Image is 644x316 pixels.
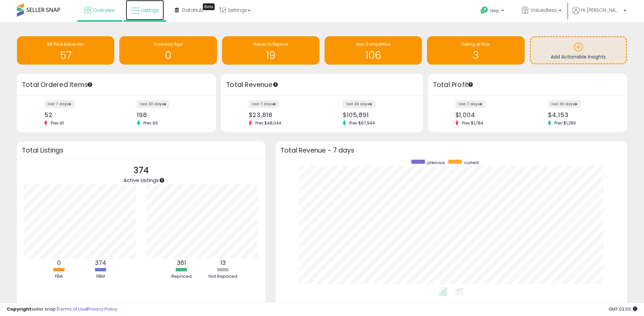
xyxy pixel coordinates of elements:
span: Valuedless [530,7,557,14]
span: Add Actionable Insights [551,53,606,60]
span: Prev: $1,784 [458,120,487,126]
div: FBA [39,273,79,280]
a: Selling @ Max 3 [427,36,524,65]
div: 198 [137,111,204,118]
b: 361 [177,259,186,267]
span: Listings [141,7,159,14]
h3: Total Revenue [226,80,418,90]
a: Needs to Reprice 19 [222,36,319,65]
span: previous [427,160,445,165]
h3: Total Listings [22,148,260,153]
span: DataHub [182,7,204,14]
h3: Total Ordered Items [22,80,211,90]
a: Inventory Age 0 [119,36,217,65]
div: FBM [80,273,121,280]
span: Overview [93,7,115,14]
a: Terms of Use [58,306,87,312]
i: Get Help [480,6,488,15]
div: seller snap | | [7,306,117,313]
span: Non Competitive [356,41,390,47]
span: current [464,160,479,165]
label: last 7 days [249,100,279,108]
p: 374 [123,164,159,177]
span: 2025-09-12 02:03 GMT [609,306,637,312]
b: 374 [95,259,106,267]
span: Inventory Age [154,41,182,47]
h1: 106 [328,50,419,61]
a: Add Actionable Insights [531,37,626,63]
span: Selling @ Max [461,41,490,47]
h1: 0 [123,50,213,61]
div: $4,153 [548,111,615,118]
div: Tooltip anchor [87,82,93,88]
h3: Total Revenue - 7 days [281,148,622,153]
span: Prev: $1,286 [551,120,579,126]
span: BB Price Below Min [47,41,84,47]
div: Tooltip anchor [159,177,165,183]
div: 52 [44,111,112,118]
span: Prev: $67,944 [346,120,378,126]
div: $23,818 [249,111,317,118]
span: Help [490,8,499,14]
span: Needs to Reprice [254,41,288,47]
a: BB Price Below Min 57 [17,36,114,65]
label: last 30 days [548,100,581,108]
strong: Copyright [7,306,31,312]
div: Tooltip anchor [468,82,474,88]
label: last 7 days [44,100,75,108]
span: Prev: 91 [47,120,67,126]
h1: 57 [20,50,111,61]
label: last 7 days [455,100,486,108]
a: Privacy Policy [88,306,117,312]
div: $105,891 [343,111,411,118]
label: last 30 days [343,100,376,108]
b: 0 [57,259,61,267]
h1: 19 [225,50,316,61]
div: Tooltip anchor [272,82,279,88]
div: $1,004 [455,111,523,118]
span: Hi [PERSON_NAME] [581,7,622,14]
span: Prev: 99 [140,120,161,126]
h1: 3 [430,50,521,61]
h3: Total Profit [433,80,622,90]
div: Tooltip anchor [203,3,215,10]
div: Repriced [161,273,202,280]
a: Hi [PERSON_NAME] [572,7,626,22]
a: Help [475,1,511,22]
span: Prev: $48,044 [252,120,285,126]
div: Not Repriced [203,273,243,280]
b: 13 [220,259,226,267]
a: Non Competitive 106 [325,36,422,65]
label: last 30 days [137,100,170,108]
span: Active Listings [123,177,159,184]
